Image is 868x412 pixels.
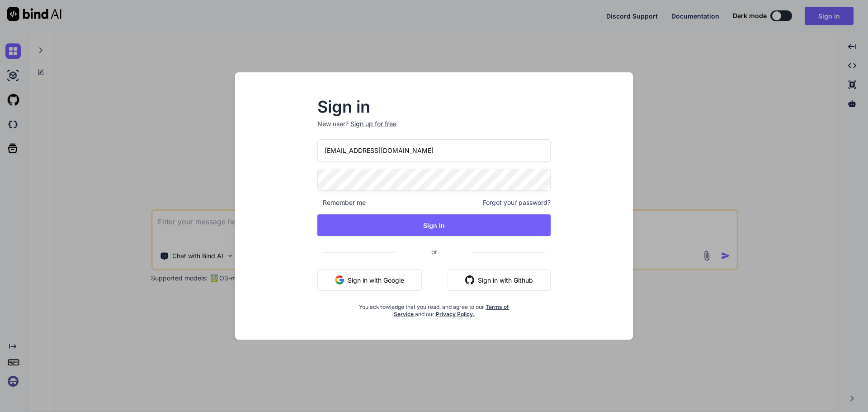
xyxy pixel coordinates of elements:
span: Remember me [317,198,366,207]
div: Sign up for free [350,119,396,128]
p: New user? [317,119,551,139]
div: You acknowledge that you read, and agree to our and our [356,298,512,318]
button: Sign In [317,214,551,236]
img: google [335,275,344,284]
a: Privacy Policy. [436,311,475,317]
h2: Sign in [317,99,551,114]
input: Login or Email [317,139,551,161]
span: or [395,241,473,263]
button: Sign in with Google [317,269,422,291]
a: Terms of Service [394,303,509,317]
button: Sign in with Github [448,269,551,291]
img: github [465,275,474,284]
span: Forgot your password? [483,198,551,207]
